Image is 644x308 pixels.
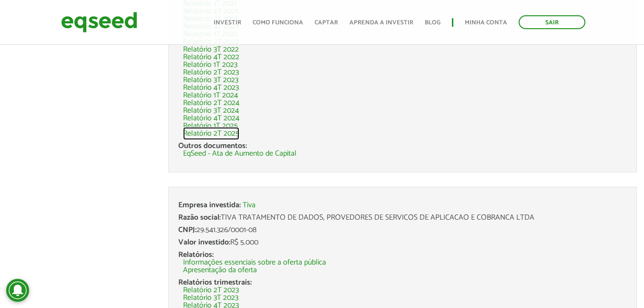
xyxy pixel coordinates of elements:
div: 29.541.326/0001-08 [178,226,627,234]
a: Apresentação da oferta [183,266,257,274]
span: Valor investido: [178,236,230,249]
a: Relatório 3T 2022 [183,46,239,53]
span: Relatórios: [178,248,214,261]
a: Captar [315,20,338,26]
a: Relatório 4T 2024 [183,115,239,122]
a: Investir [214,20,241,26]
a: Relatório 3T 2024 [183,107,239,115]
a: EqSeed - Ata de Aumento de Capital [183,150,296,158]
a: Relatório 3T 2023 [183,76,238,84]
span: Relatórios trimestrais: [178,276,252,289]
span: Empresa investida: [178,199,241,212]
a: Blog [425,20,440,26]
span: Razão social: [178,211,221,224]
a: Relatório 4T 2023 [183,84,239,92]
a: Relatório 1T 2023 [183,61,237,69]
a: Informações essenciais sobre a oferta pública [183,259,326,266]
a: Relatório 2T 2023 [183,69,239,76]
a: Aprenda a investir [349,20,413,26]
a: Minha conta [465,20,507,26]
span: CNPJ: [178,223,196,236]
a: Relatório 2T 2023 [183,287,239,294]
a: Sair [519,15,585,29]
a: Relatório 1T 2025 [183,122,238,130]
a: Como funciona [253,20,303,26]
a: Tiva [243,202,256,209]
img: EqSeed [61,10,137,35]
div: R$ 5.000 [178,239,627,246]
a: Relatório 2T 2025 [183,130,239,138]
a: Relatório 4T 2022 [183,53,239,61]
a: Relatório 1T 2024 [183,92,238,99]
span: Outros documentos: [178,139,247,152]
a: Relatório 3T 2023 [183,294,238,302]
div: TIVA TRATAMENTO DE DADOS, PROVEDORES DE SERVICOS DE APLICACAO E COBRANCA LTDA [178,214,627,222]
a: Relatório 2T 2024 [183,99,239,107]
